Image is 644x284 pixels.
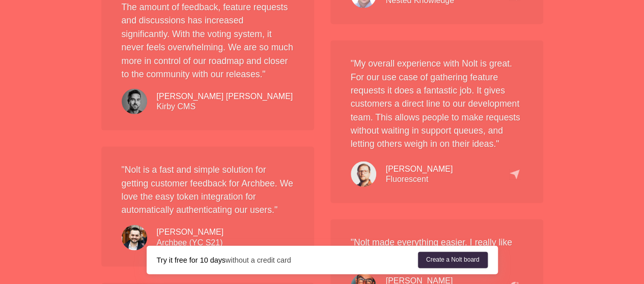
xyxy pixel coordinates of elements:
[386,164,453,175] div: [PERSON_NAME]
[101,147,314,267] div: " Nolt is a fast and simple solution for getting customer feedback for Archbee. We love the easy ...
[351,162,376,187] img: testimonial-kelsey.ce8218c6df.jpg
[157,227,224,248] div: Archbee (YC S21)
[509,169,520,180] img: capterra.78f6e3bf33.png
[351,236,523,263] p: "Nolt made everything easier. I really like its simplicity and ease of use."
[122,89,147,114] img: testimonial-bastian.e7fe6e24a1.jpg
[157,91,293,113] div: Kirby CMS
[418,251,488,268] a: Create a Nolt board
[157,227,224,238] div: [PERSON_NAME]
[157,91,293,102] div: [PERSON_NAME] [PERSON_NAME]
[122,225,147,250] img: testimonial-dragos.5ba1ec0a09.jpg
[157,255,418,265] div: without a credit card
[157,256,226,264] strong: Try it free for 10 days
[386,164,453,185] div: Fluorescent
[351,57,523,151] p: "My overall experience with Nolt is great. For our use case of gathering feature requests it does...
